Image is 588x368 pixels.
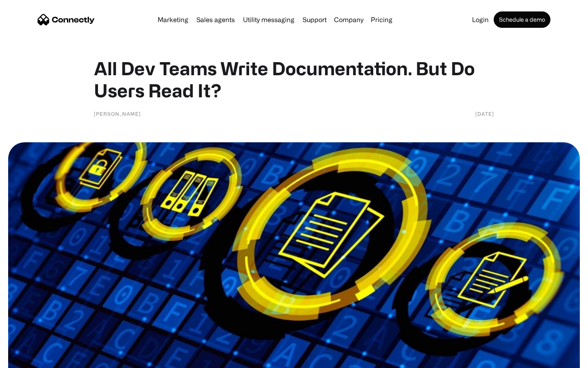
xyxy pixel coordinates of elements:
[94,110,141,118] div: [PERSON_NAME]
[8,354,49,365] aside: Language selected: English
[334,14,363,25] div: Company
[367,16,396,23] a: Pricing
[475,110,494,118] div: [DATE]
[154,16,192,23] a: Marketing
[494,11,550,28] a: Schedule a demo
[193,16,238,23] a: Sales agents
[16,354,49,365] ul: Language list
[94,57,494,101] h1: All Dev Teams Write Documentation. But Do Users Read It?
[240,16,298,23] a: Utility messaging
[469,16,492,23] a: Login
[299,16,330,23] a: Support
